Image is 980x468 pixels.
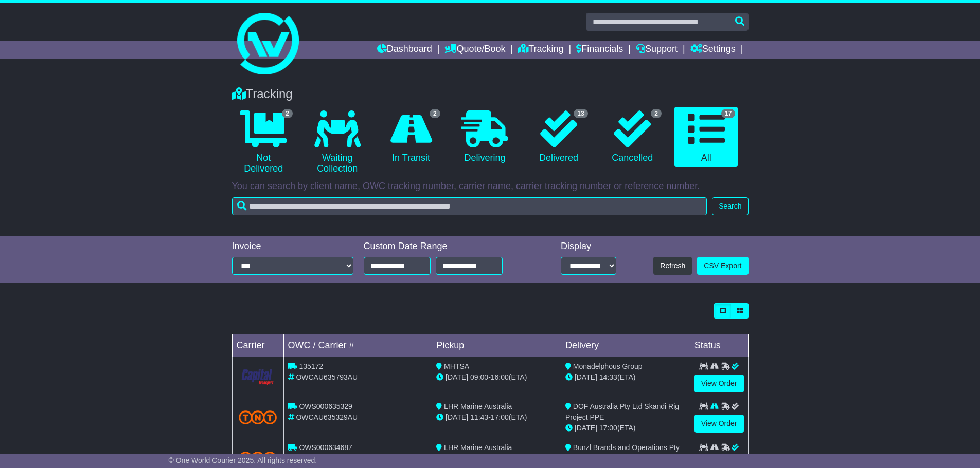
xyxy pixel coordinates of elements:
div: Invoice [232,241,353,252]
span: 17:00 [491,413,509,421]
span: 2 [430,109,440,118]
span: © One World Courier 2025. All rights reserved. [169,456,317,464]
a: 2 In Transit [379,107,442,167]
a: Tracking [518,41,563,59]
a: View Order [694,375,744,392]
button: Refresh [653,257,692,275]
span: 2 [651,109,662,118]
span: DOF Australia Pty Ltd Skandi Rig Project PPE [565,402,679,421]
div: Custom Date Range [364,241,529,252]
div: - (ETA) [436,372,557,383]
span: [DATE] [446,413,468,421]
span: MHTSA [444,362,469,370]
td: Pickup [432,334,561,357]
a: 2 Not Delivered [232,107,295,178]
td: OWC / Carrier # [283,334,432,357]
span: OWS000635329 [299,402,352,410]
span: OWS000634687 [299,443,352,452]
span: 135172 [299,362,323,370]
a: 13 Delivered [527,107,590,167]
span: OWCAU635793AU [296,373,358,381]
span: [DATE] [446,373,468,381]
div: (ETA) [565,423,686,434]
span: Monadelphous Group [573,362,643,370]
a: View Order [694,415,744,433]
a: 17 All [674,107,738,167]
span: LHR Marine Australia [444,443,512,452]
td: Delivery [561,334,690,357]
a: Dashboard [377,41,432,59]
a: Support [636,41,678,59]
a: Quote/Book [444,41,505,59]
span: 14:33 [599,373,617,381]
span: 17 [721,109,735,118]
a: Waiting Collection [306,107,369,178]
img: TNT_Domestic.png [239,452,277,465]
span: 17:00 [599,424,617,432]
button: Search [712,197,748,215]
span: 13 [574,109,587,118]
td: Carrier [232,334,283,357]
a: Delivering [453,107,516,167]
a: 2 Cancelled [601,107,664,167]
span: [DATE] [575,373,597,381]
span: 16:00 [491,373,509,381]
p: You can search by client name, OWC tracking number, carrier name, carrier tracking number or refe... [232,181,749,192]
span: 11:43 [470,413,488,421]
a: Settings [690,41,736,59]
span: 2 [282,109,293,118]
div: - (ETA) [436,412,557,423]
div: (ETA) [565,372,686,383]
div: Display [561,241,616,252]
div: Tracking [227,87,754,102]
img: TNT_Domestic.png [239,410,277,424]
span: OWCAU635329AU [296,413,358,421]
span: [DATE] [575,424,597,432]
span: LHR Marine Australia [444,402,512,410]
span: 09:00 [470,373,488,381]
img: CapitalTransport.png [239,367,277,387]
span: Bunzl Brands and Operations Pty Ltd [565,443,680,462]
td: Status [690,334,748,357]
a: CSV Export [697,257,748,275]
a: Financials [576,41,623,59]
